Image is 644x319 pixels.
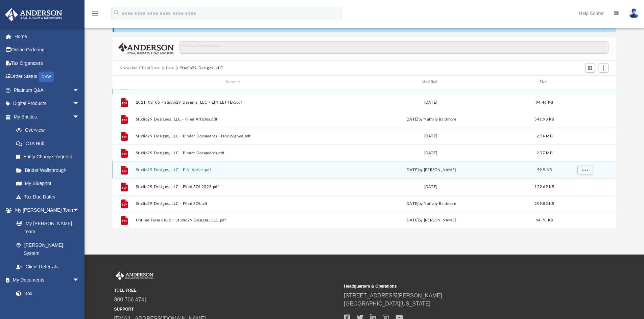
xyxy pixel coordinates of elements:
a: 800.706.4741 [114,297,147,302]
button: Studio29 Designes, LLC - Filed Articles.pdf [136,117,330,122]
button: Add [599,63,609,73]
a: Tax Due Dates [9,190,90,204]
i: search [113,9,120,17]
span: arrow_drop_down [73,273,86,287]
div: [DATE] [333,150,528,156]
i: menu [91,9,99,18]
a: Order StatusNEW [5,70,90,84]
div: Name [135,79,330,85]
button: Viewable-ClientDocs [120,65,160,71]
button: More options [577,165,593,175]
button: Studio29 Designs, LLC - Filed SOI.pdf [136,202,330,206]
span: 94.78 KB [536,218,553,222]
a: [PERSON_NAME] System [9,238,86,260]
div: NEW [39,72,54,82]
input: Search files and folders [180,41,609,54]
div: id [116,79,133,85]
a: My [PERSON_NAME] Team [9,217,83,238]
a: Platinum Q&Aarrow_drop_down [5,83,90,97]
button: Studio29 Designs, LLC - EIN Notice.pdf [136,168,330,172]
a: [STREET_ADDRESS][PERSON_NAME] [344,293,442,298]
span: 541.93 KB [534,117,554,121]
div: [DATE] [333,133,528,139]
a: [GEOGRAPHIC_DATA][US_STATE] [344,301,431,307]
div: Size [531,79,558,85]
div: [DATE] by [PERSON_NAME] [333,217,528,223]
a: Client Referrals [9,260,86,273]
button: 2021_08_06 - Studio29 Designs, LLC - EIN LETTER.pdf [136,100,330,105]
small: SUPPORT [114,306,339,312]
button: Law [166,65,174,71]
a: Box [9,287,83,300]
button: Studio29 Designs, LLC - Filed SOI 2023.pdf [136,185,330,189]
a: My [PERSON_NAME] Teamarrow_drop_down [5,204,86,217]
a: CTA Hub [9,137,90,150]
a: Online Ordering [5,43,90,57]
button: Studio29 Designs, LLC - Binder Documents.pdf [136,151,330,155]
a: My Entitiesarrow_drop_down [5,110,90,124]
a: Home [5,30,90,43]
a: Digital Productsarrow_drop_down [5,97,90,110]
span: arrow_drop_down [73,83,86,97]
div: [DATE] [333,184,528,190]
div: [DATE] by Nathaly Baltimore [333,201,528,207]
a: My Documentsarrow_drop_down [5,273,86,287]
button: Unfiled Form 8832 - Studio29 Designs, LLC.pdf [136,218,330,222]
div: id [561,79,608,85]
div: [DATE] by Nathaly Baltimore [333,116,528,122]
img: User Pic [629,8,639,18]
button: Studio29 Designs, LLC - Binder Documents - DocuSigned.pdf [136,134,330,138]
span: arrow_drop_down [73,110,86,124]
span: 94.46 KB [536,100,553,104]
a: Entity Change Request [9,150,90,164]
a: Overview [9,124,90,137]
button: Switch to Grid View [585,63,595,73]
a: Binder Walkthrough [9,163,90,177]
div: [DATE] by [PERSON_NAME] [333,167,528,173]
img: Anderson Advisors Platinum Portal [3,8,64,21]
span: 209.82 KB [534,202,554,205]
div: Modified [333,79,528,85]
span: arrow_drop_down [73,204,86,217]
span: 2.54 MB [536,134,552,138]
a: Tax Organizers [5,56,90,70]
span: 129.69 KB [534,185,554,188]
button: Studio29 Designs, LLC [180,65,223,71]
div: grid [113,89,616,229]
small: Headquarters & Operations [344,283,569,289]
small: TOLL FREE [114,287,339,293]
span: 2.77 MB [536,151,552,155]
span: arrow_drop_down [73,97,86,111]
span: 59.9 KB [537,168,552,171]
div: [DATE] [333,99,528,105]
a: menu [91,13,99,18]
img: Anderson Advisors Platinum Portal [114,271,155,280]
a: My Blueprint [9,177,86,190]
